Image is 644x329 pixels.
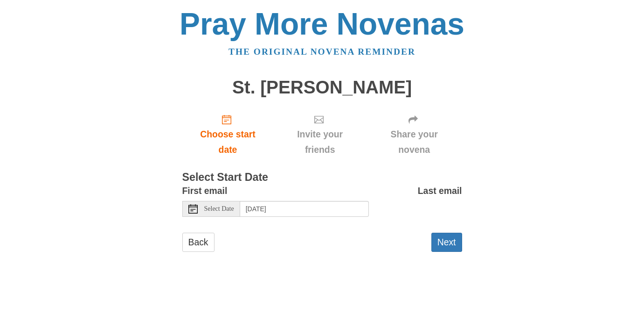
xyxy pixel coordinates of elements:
h3: Select Start Date [182,172,462,184]
label: First email [182,183,228,199]
a: Pray More Novenas [180,7,464,41]
span: Choose start date [192,127,264,157]
div: Click "Next" to confirm your start date first. [367,107,462,162]
div: Click "Next" to confirm your start date first. [273,107,366,162]
a: The original novena reminder [229,47,415,57]
span: Invite your friends [283,127,357,157]
label: Last email [418,183,462,199]
span: Select Date [204,206,234,212]
a: Back [182,233,215,252]
a: Choose start date [182,107,274,162]
h1: St. [PERSON_NAME] [182,78,462,98]
button: Next [431,233,462,252]
span: Share your novena [376,127,453,157]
